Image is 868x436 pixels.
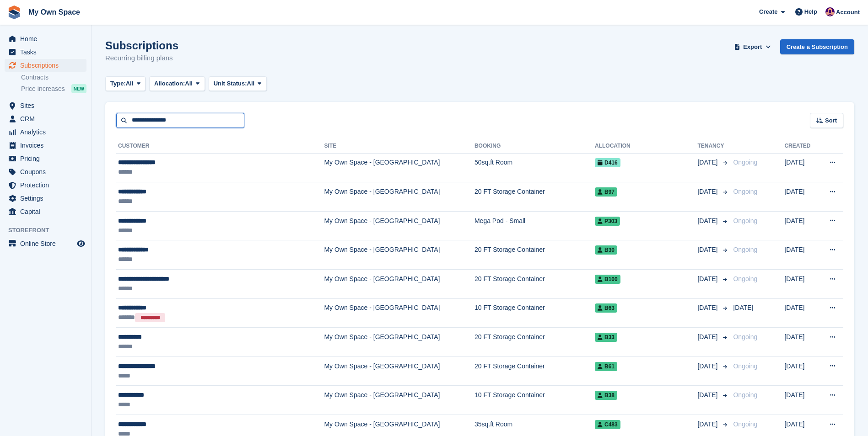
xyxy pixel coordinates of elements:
span: All [185,79,193,88]
span: Home [20,32,75,45]
span: [DATE] [697,187,719,197]
th: Booking [474,139,595,154]
span: Tasks [20,46,75,58]
span: Storefront [8,226,91,235]
td: My Own Space - [GEOGRAPHIC_DATA] [324,356,474,386]
td: 20 FT Storage Container [474,182,595,212]
a: menu [5,59,86,72]
td: 20 FT Storage Container [474,240,595,270]
td: 20 FT Storage Container [474,270,595,299]
td: My Own Space - [GEOGRAPHIC_DATA] [324,386,474,415]
a: menu [5,139,86,152]
span: [DATE] [733,304,753,311]
span: [DATE] [697,420,719,429]
span: [DATE] [697,245,719,255]
a: Create a Subscription [780,39,854,54]
span: Subscriptions [20,59,75,72]
span: B33 [595,333,617,342]
span: [DATE] [697,274,719,284]
img: Sergio Tartaglia [825,7,835,16]
a: Preview store [75,238,86,249]
span: Type: [110,79,126,88]
a: Price increases NEW [21,84,86,94]
span: B100 [595,275,620,284]
span: [DATE] [697,390,719,400]
span: Invoices [20,139,75,152]
span: [DATE] [697,216,719,226]
td: [DATE] [784,328,818,357]
a: menu [5,32,86,45]
span: Coupons [20,165,75,178]
span: C483 [595,420,620,429]
a: My Own Space [25,5,84,20]
th: Allocation [595,139,697,154]
h1: Subscriptions [105,39,178,52]
span: Capital [20,205,75,218]
td: 10 FT Storage Container [474,298,595,328]
a: menu [5,192,86,205]
a: menu [5,126,86,138]
td: My Own Space - [GEOGRAPHIC_DATA] [324,240,474,270]
span: [DATE] [697,158,719,167]
span: All [126,79,134,88]
td: 20 FT Storage Container [474,356,595,386]
td: My Own Space - [GEOGRAPHIC_DATA] [324,182,474,212]
span: [DATE] [697,303,719,313]
td: [DATE] [784,240,818,270]
td: My Own Space - [GEOGRAPHIC_DATA] [324,211,474,240]
button: Allocation: All [149,76,205,91]
span: Ongoing [733,159,757,166]
span: D416 [595,158,620,167]
img: stora-icon-8386f47178a22dfd0bd8f6a31ec36ba5ce8667c1dd55bd0f319d3a0aa187defe.svg [7,5,21,19]
td: [DATE] [784,270,818,299]
span: Help [804,7,817,16]
span: Analytics [20,126,75,138]
span: Ongoing [733,275,757,282]
div: NEW [71,84,86,93]
span: Protection [20,179,75,191]
span: [DATE] [697,332,719,342]
span: Ongoing [733,188,757,195]
span: Ongoing [733,217,757,224]
th: Customer [116,139,324,154]
span: B97 [595,187,617,197]
span: Price increases [21,85,65,93]
span: [DATE] [697,362,719,371]
button: Type: All [105,76,146,91]
button: Unit Status: All [209,76,267,91]
span: B61 [595,362,617,371]
button: Export [733,39,773,54]
td: [DATE] [784,182,818,212]
span: CRM [20,112,75,125]
span: B63 [595,303,617,313]
span: Pricing [20,152,75,165]
span: Ongoing [733,362,757,370]
span: Ongoing [733,333,757,340]
span: Account [836,8,860,17]
span: Sites [20,99,75,112]
td: My Own Space - [GEOGRAPHIC_DATA] [324,270,474,299]
span: Sort [825,116,837,125]
a: menu [5,152,86,165]
td: 50sq.ft Room [474,153,595,182]
span: B38 [595,391,617,400]
span: Online Store [20,237,75,250]
th: Tenancy [697,139,729,154]
a: menu [5,112,86,125]
th: Site [324,139,474,154]
span: All [247,79,255,88]
p: Recurring billing plans [105,53,178,64]
td: [DATE] [784,386,818,415]
td: My Own Space - [GEOGRAPHIC_DATA] [324,298,474,328]
td: 20 FT Storage Container [474,328,595,357]
td: My Own Space - [GEOGRAPHIC_DATA] [324,153,474,182]
a: menu [5,99,86,112]
td: [DATE] [784,211,818,240]
td: [DATE] [784,298,818,328]
span: Create [759,7,777,16]
span: Ongoing [733,420,757,428]
td: [DATE] [784,356,818,386]
td: [DATE] [784,153,818,182]
a: menu [5,237,86,250]
th: Created [784,139,818,154]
